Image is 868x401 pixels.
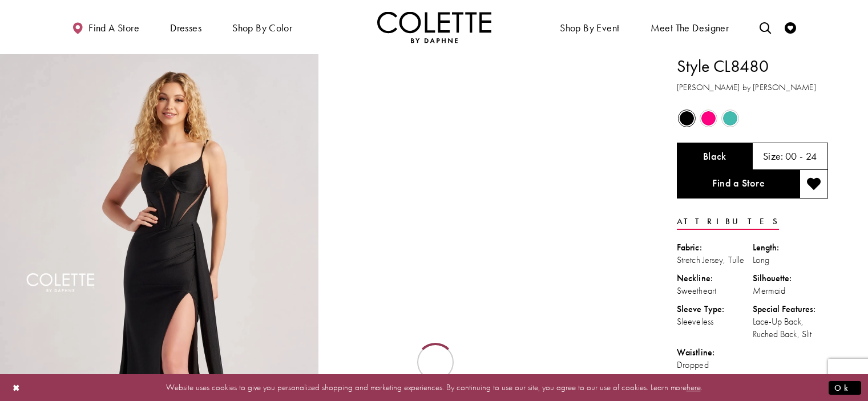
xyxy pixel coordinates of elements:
[782,11,799,43] a: Check Wishlist
[687,382,701,393] a: here
[232,22,292,34] span: Shop by color
[170,22,201,34] span: Dresses
[7,378,26,398] button: Close Dialog
[677,303,753,315] div: Sleeve Type:
[677,54,828,78] h1: Style CL8480
[753,315,829,341] div: Lace-Up Back, Ruched Back, Slit
[677,108,697,128] div: Black
[753,285,829,297] div: Mermaid
[699,108,718,128] div: Hot Pink
[677,359,753,371] div: Dropped
[720,108,740,128] div: Turquoise
[829,380,861,395] button: Submit Dialog
[648,11,732,43] a: Meet the designer
[753,303,829,315] div: Special Features:
[703,151,726,162] h5: Chosen color
[677,254,753,266] div: Stretch Jersey, Tulle
[560,22,619,34] span: Shop By Event
[677,315,753,328] div: Sleeveless
[69,11,142,43] a: Find a store
[677,241,753,254] div: Fabric:
[82,380,786,395] p: Website uses cookies to give you personalized shopping and marketing experiences. By continuing t...
[757,11,774,43] a: Toggle search
[677,346,753,359] div: Waistline:
[677,81,828,94] h3: [PERSON_NAME] by [PERSON_NAME]
[324,54,643,213] video: Style CL8480 Colette by Daphne #1 autoplay loop mute video
[800,170,828,199] button: Add to wishlist
[677,272,753,285] div: Neckline:
[557,11,622,43] span: Shop By Event
[88,22,139,34] span: Find a store
[377,11,491,43] a: Visit Home Page
[229,11,295,43] span: Shop by color
[753,241,829,254] div: Length:
[753,254,829,266] div: Long
[677,170,800,199] a: Find a Store
[677,285,753,297] div: Sweetheart
[785,151,817,162] h5: 00 - 24
[677,213,779,230] a: Attributes
[753,272,829,285] div: Silhouette:
[677,108,828,129] div: Product color controls state depends on size chosen
[651,22,729,34] span: Meet the designer
[763,149,784,163] span: Size:
[377,11,491,43] img: Colette by Daphne
[167,11,204,43] span: Dresses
